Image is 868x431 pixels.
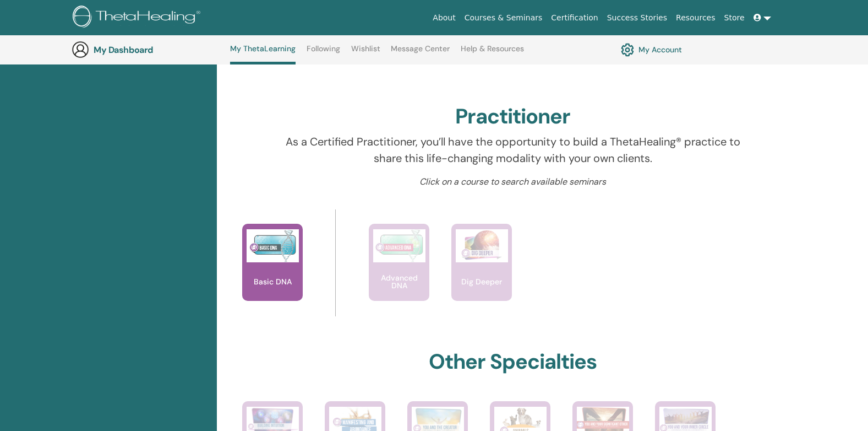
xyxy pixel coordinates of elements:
p: Click on a course to search available seminars [284,175,741,188]
img: cog.svg [621,40,634,59]
p: Dig Deeper [457,278,506,285]
a: Advanced DNA Advanced DNA [369,224,429,323]
p: As a Certified Practitioner, you’ll have the opportunity to build a ThetaHealing® practice to sha... [284,133,741,166]
p: Master [572,42,619,88]
a: Basic DNA Basic DNA [242,224,303,323]
a: Resources [672,8,720,28]
a: Store [720,8,749,28]
p: Practitioner [241,42,287,88]
a: Certification [547,8,602,28]
img: logo.png [73,6,204,30]
a: About [428,8,460,28]
h2: Other Specialties [429,349,597,375]
a: Wishlist [351,44,380,62]
a: Courses & Seminars [460,8,547,28]
p: Advanced DNA [369,274,429,289]
a: Dig Deeper Dig Deeper [451,224,512,323]
p: Basic DNA [249,278,296,285]
p: Certificate of Science [738,42,784,88]
p: Instructor [407,42,453,88]
a: Success Stories [603,8,672,28]
a: Help & Resources [461,44,524,62]
h2: Practitioner [455,104,570,130]
a: My ThetaLearning [230,44,296,64]
h3: My Dashboard [94,45,204,55]
a: My Account [621,40,682,59]
a: Message Center [391,44,450,62]
img: Basic DNA [247,229,299,262]
img: Advanced DNA [373,229,425,262]
a: Following [307,44,340,62]
img: Dig Deeper [456,229,508,262]
img: generic-user-icon.jpg [72,41,89,58]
